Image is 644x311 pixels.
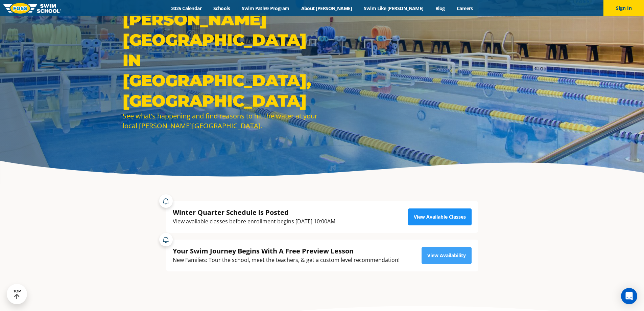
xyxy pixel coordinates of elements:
[173,208,335,217] div: Winter Quarter Schedule is Posted
[173,246,400,256] div: Your Swim Journey Begins With A Free Preview Lesson
[123,9,319,111] h1: [PERSON_NAME][GEOGRAPHIC_DATA] in [GEOGRAPHIC_DATA], [GEOGRAPHIC_DATA]
[422,247,472,264] a: View Availability
[3,3,61,14] img: FOSS Swim School Logo
[236,5,295,12] a: Swim Path® Program
[208,5,236,12] a: Schools
[429,5,451,12] a: Blog
[173,256,400,265] div: New Families: Tour the school, meet the teachers, & get a custom level recommendation!
[621,288,637,304] div: Open Intercom Messenger
[13,289,21,299] div: TOP
[295,5,358,12] a: About [PERSON_NAME]
[165,5,208,12] a: 2025 Calendar
[358,5,430,12] a: Swim Like [PERSON_NAME]
[451,5,479,12] a: Careers
[173,217,335,226] div: View available classes before enrollment begins [DATE] 10:00AM
[123,111,319,131] div: See what’s happening and find reasons to hit the water at your local [PERSON_NAME][GEOGRAPHIC_DATA].
[408,208,472,225] a: View Available Classes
